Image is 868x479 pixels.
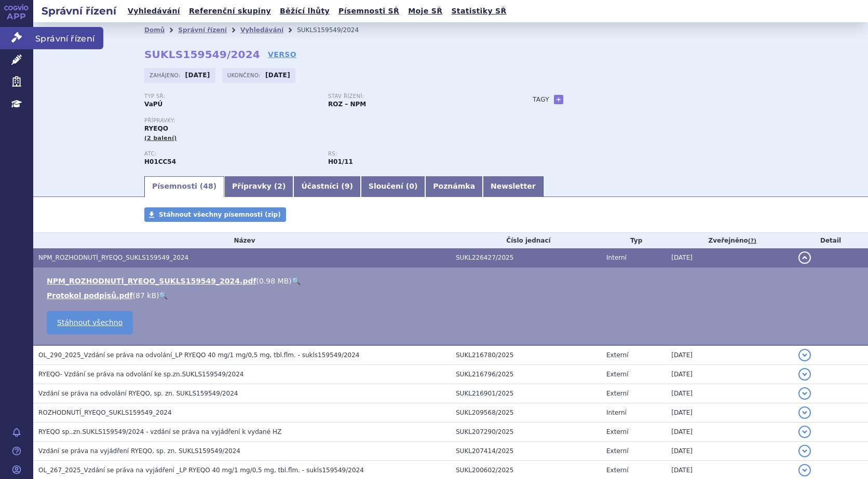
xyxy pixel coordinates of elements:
td: SUKL216901/2025 [451,384,601,403]
strong: SUKLS159549/2024 [144,48,260,61]
span: Externí [606,351,628,359]
li: SUKLS159549/2024 [297,22,372,38]
td: SUKL226427/2025 [451,248,601,267]
span: RYEQO [144,125,168,132]
strong: [DATE] [185,72,210,79]
span: ROZHODNUTÍ_RYEQO_SUKLS159549_2024 [38,409,172,416]
th: Typ [601,233,666,248]
a: Moje SŘ [405,4,445,18]
a: Protokol podpisů.pdf [47,291,133,300]
td: [DATE] [666,365,793,384]
span: RYEQO sp..zn.SUKLS159549/2024 - vzdání se práva na vyjádření k vydané HZ [38,428,281,435]
button: detail [798,406,811,419]
button: detail [798,387,811,400]
a: Newsletter [483,176,544,197]
span: Správní řízení [33,27,103,49]
p: Typ SŘ: [144,93,318,100]
a: Vyhledávání [125,4,183,18]
p: RS: [328,151,501,157]
span: OL_290_2025_Vzdání se práva na odvolání_LP RYEQO 40 mg/1 mg/0,5 mg, tbl.flm. - sukls159549/2024 [38,351,360,359]
span: 9 [345,182,350,190]
th: Číslo jednací [451,233,601,248]
span: 87 kB [135,291,156,300]
button: detail [798,251,811,264]
span: 2 [277,182,282,190]
a: Správní řízení [178,26,227,34]
span: Interní [606,254,627,261]
a: Přípravky (2) [224,176,293,197]
td: [DATE] [666,248,793,267]
button: detail [798,464,811,476]
a: Referenční skupiny [186,4,274,18]
td: SUKL209568/2025 [451,403,601,422]
span: 0.98 MB [259,277,289,285]
strong: relugolix, estradiol a norethisteron [328,158,353,165]
span: 0 [409,182,414,190]
a: + [554,95,563,104]
td: SUKL216796/2025 [451,365,601,384]
strong: VaPÚ [144,101,162,108]
a: Stáhnout všechno [47,311,133,334]
a: Stáhnout všechny písemnosti (zip) [144,207,286,222]
th: Zveřejněno [666,233,793,248]
td: [DATE] [666,403,793,422]
span: Externí [606,371,628,378]
a: VERSO [268,49,296,60]
span: Interní [606,409,627,416]
span: Zahájeno: [150,71,182,79]
span: Ukončeno: [227,71,263,79]
span: NPM_ROZHODNUTÍ_RYEQO_SUKLS159549_2024 [38,254,188,261]
span: Externí [606,467,628,474]
td: SUKL207414/2025 [451,442,601,461]
span: Vzdání se práva na vyjádření RYEQO, sp. zn. SUKLS159549/2024 [38,447,240,455]
button: detail [798,426,811,438]
span: (2 balení) [144,135,177,142]
h3: Tagy [533,93,549,106]
td: [DATE] [666,384,793,403]
span: OL_267_2025_Vzdání se práva na vyjádření _LP RYEQO 40 mg/1 mg/0,5 mg, tbl.flm. - sukls159549/2024 [38,467,364,474]
td: [DATE] [666,422,793,442]
td: [DATE] [666,345,793,365]
button: detail [798,445,811,457]
abbr: (?) [748,237,756,245]
li: ( ) [47,276,858,286]
a: Běžící lhůty [277,4,333,18]
td: SUKL207290/2025 [451,422,601,442]
td: [DATE] [666,442,793,461]
a: Domů [144,26,165,34]
p: Stav řízení: [328,93,501,100]
strong: RELUGOLIX, ESTRADIOL A NORETHISTERON [144,158,176,165]
span: Vzdání se práva na odvolání RYEQO, sp. zn. SUKLS159549/2024 [38,390,238,397]
th: Název [33,233,451,248]
span: Externí [606,390,628,397]
a: Sloučení (0) [361,176,425,197]
span: 48 [203,182,213,190]
p: ATC: [144,151,318,157]
td: SUKL216780/2025 [451,345,601,365]
button: detail [798,368,811,381]
span: Externí [606,447,628,455]
button: detail [798,349,811,361]
span: Externí [606,428,628,435]
p: Přípravky: [144,118,512,124]
a: Statistiky SŘ [448,4,509,18]
a: NPM_ROZHODNUTÍ_RYEQO_SUKLS159549_2024.pdf [47,277,256,285]
a: 🔍 [159,291,168,300]
span: RYEQO- Vzdání se práva na odvolání ke sp.zn.SUKLS159549/2024 [38,371,243,378]
a: 🔍 [292,277,301,285]
a: Účastníci (9) [293,176,360,197]
a: Písemnosti (48) [144,176,224,197]
strong: ROZ – NPM [328,101,366,108]
h2: Správní řízení [33,4,125,18]
li: ( ) [47,290,858,301]
strong: [DATE] [265,72,290,79]
a: Vyhledávání [240,26,283,34]
span: Stáhnout všechny písemnosti (zip) [159,211,281,218]
a: Poznámka [425,176,483,197]
a: Písemnosti SŘ [335,4,402,18]
th: Detail [793,233,868,248]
